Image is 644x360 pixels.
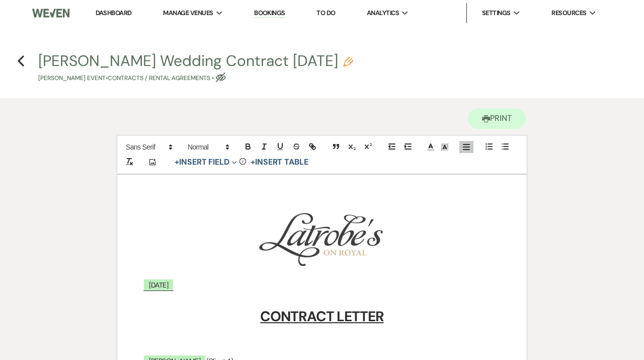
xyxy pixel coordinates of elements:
[143,278,174,291] span: [DATE]
[38,74,353,83] p: [PERSON_NAME] Event • Contracts / Rental Agreements •
[482,8,511,18] span: Settings
[251,158,255,166] span: +
[175,158,179,166] span: +
[424,141,438,153] span: Text Color
[183,141,232,153] span: Header Formats
[367,8,399,18] span: Analytics
[254,9,285,18] a: Bookings
[171,156,240,168] button: Insert Field
[163,8,213,18] span: Manage Venues
[32,3,69,24] img: Weven Logo
[438,141,452,153] span: Text Background Color
[96,9,132,17] a: Dashboard
[316,9,335,17] a: To Do
[551,8,586,18] span: Resources
[260,307,383,326] u: CONTRACT LETTER
[468,108,526,129] button: Print
[38,53,353,83] button: [PERSON_NAME] Wedding Contract [DATE][PERSON_NAME] Event•Contracts / Rental Agreements •
[255,208,387,266] img: Screen Shot 2023-06-15 at 8.24.48 AM.png
[459,141,473,153] span: Alignment
[247,156,312,168] button: +Insert Table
